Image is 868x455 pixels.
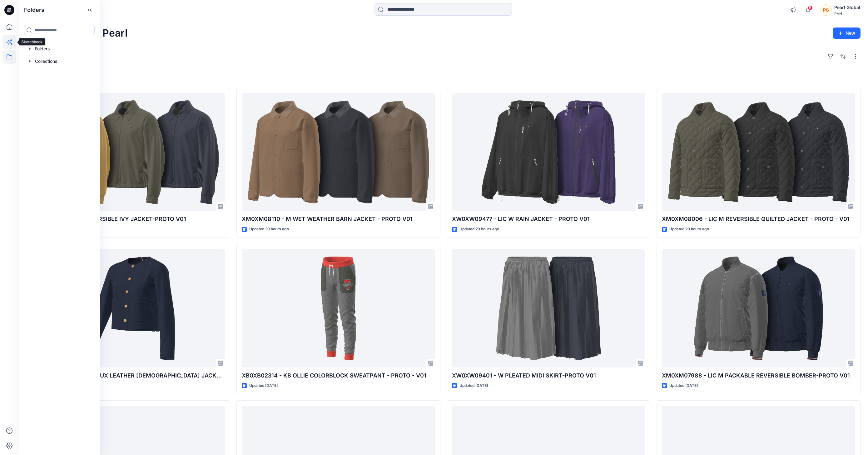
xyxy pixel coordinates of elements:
p: Updated 20 hours ago [459,226,499,232]
p: Updated [DATE] [249,382,278,389]
a: XM0XM07988 - LIC M PACKABLE REVERSIBLE BOMBER-PROTO V01 [662,249,855,367]
p: XM0XM08006 - LIC M REVERSIBLE QUILTED JACKET - PROTO - V01 [662,215,855,223]
span: 5 [808,5,813,10]
div: PVH [834,11,860,16]
a: XW0XW09119 - OP W FAUX LEATHER LADY JACKET-PROTO V01 [32,249,225,367]
p: Updated 20 hours ago [669,226,709,232]
a: XW0XW09401 - W PLEATED MIDI SKIRT-PROTO V01 [452,249,645,367]
button: New [833,27,861,39]
a: XM0XM08110 - M WET WEATHER BARN JACKET - PROTO V01 [242,93,435,211]
a: XW0XW09477 - LIC W RAIN JACKET - PROTO V01 [452,93,645,211]
p: XM0XM08109 - M REVERSIBLE IVY JACKET-PROTO V01 [32,215,225,223]
p: Updated [DATE] [669,382,698,389]
div: PG [821,4,832,16]
p: XM0XM07988 - LIC M PACKABLE REVERSIBLE BOMBER-PROTO V01 [662,371,855,380]
p: XM0XM08110 - M WET WEATHER BARN JACKET - PROTO V01 [242,215,435,223]
p: XB0XB02314 - KB OLLIE COLORBLOCK SWEATPANT - PROTO - V01 [242,371,435,380]
div: Pearl Global [834,4,860,11]
p: Updated [DATE] [459,382,488,389]
p: XW0XW09401 - W PLEATED MIDI SKIRT-PROTO V01 [452,371,645,380]
p: XW0XW09477 - LIC W RAIN JACKET - PROTO V01 [452,215,645,223]
p: Updated 20 hours ago [249,226,289,232]
a: XB0XB02314 - KB OLLIE COLORBLOCK SWEATPANT - PROTO - V01 [242,249,435,367]
a: XM0XM08109 - M REVERSIBLE IVY JACKET-PROTO V01 [32,93,225,211]
h4: Styles [26,74,861,82]
p: XW0XW09119 - OP W FAUX LEATHER [DEMOGRAPHIC_DATA] JACKET-PROTO V01 [32,371,225,380]
a: XM0XM08006 - LIC M REVERSIBLE QUILTED JACKET - PROTO - V01 [662,93,855,211]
